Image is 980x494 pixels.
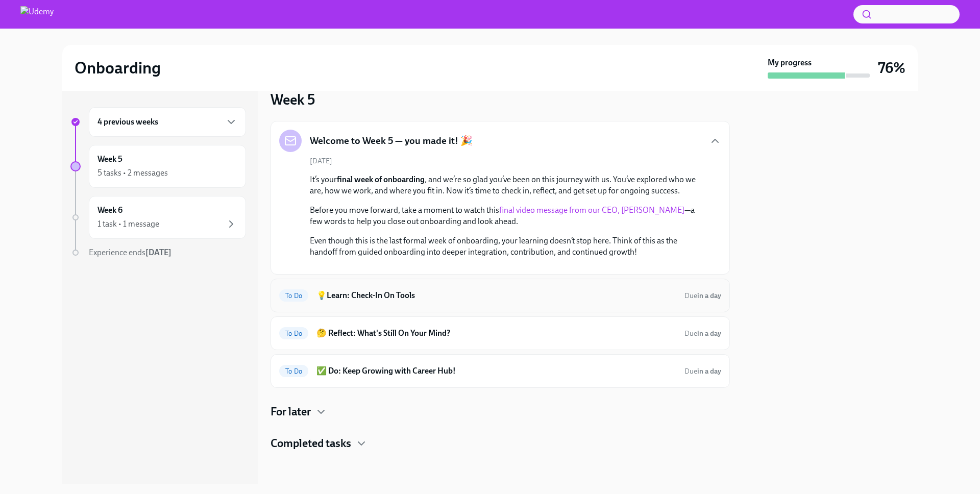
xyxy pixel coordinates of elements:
[316,290,676,301] h6: 💡Learn: Check-In On Tools
[684,291,721,301] span: September 7th, 2025 01:00
[70,196,246,239] a: Week 61 task • 1 message
[271,436,351,451] h4: Completed tasks
[697,329,721,338] strong: in a day
[97,154,122,165] h6: Week 5
[337,175,425,184] strong: final week of onboarding
[684,329,721,338] span: September 7th, 2025 01:00
[279,363,721,379] a: To Do✅ Do: Keep Growing with Career Hub!Duein a day
[310,134,473,147] h5: Welcome to Week 5 — you made it! 🎉
[97,218,159,230] div: 1 task • 1 message
[20,6,54,22] img: Udemy
[310,156,332,166] span: [DATE]
[684,291,721,300] span: Due
[310,205,705,227] p: Before you move forward, take a moment to watch this —a few words to help you close out onboardin...
[279,325,721,341] a: To Do🤔 Reflect: What's Still On Your Mind?Duein a day
[279,287,721,304] a: To Do💡Learn: Check-In On ToolsDuein a day
[75,58,161,78] h2: Onboarding
[684,366,721,376] span: September 7th, 2025 01:00
[684,329,721,338] span: Due
[97,205,122,216] h6: Week 6
[279,330,308,337] span: To Do
[768,57,812,68] strong: My progress
[70,145,246,188] a: Week 55 tasks • 2 messages
[271,404,730,419] div: For later
[271,404,311,419] h4: For later
[145,248,171,257] strong: [DATE]
[89,248,171,257] span: Experience ends
[499,205,684,215] a: final video message from our CEO, [PERSON_NAME]
[684,367,721,376] span: Due
[97,167,168,179] div: 5 tasks • 2 messages
[97,116,158,128] h6: 4 previous weeks
[310,235,705,258] p: Even though this is the last formal week of onboarding, your learning doesn’t stop here. Think of...
[697,367,721,376] strong: in a day
[279,367,308,375] span: To Do
[271,436,730,451] div: Completed tasks
[316,328,676,339] h6: 🤔 Reflect: What's Still On Your Mind?
[310,174,705,196] p: It’s your , and we’re so glad you’ve been on this journey with us. You’ve explored who we are, ho...
[279,292,308,300] span: To Do
[89,107,246,137] div: 4 previous weeks
[697,291,721,300] strong: in a day
[316,365,676,377] h6: ✅ Do: Keep Growing with Career Hub!
[271,90,315,109] h3: Week 5
[878,59,905,77] h3: 76%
